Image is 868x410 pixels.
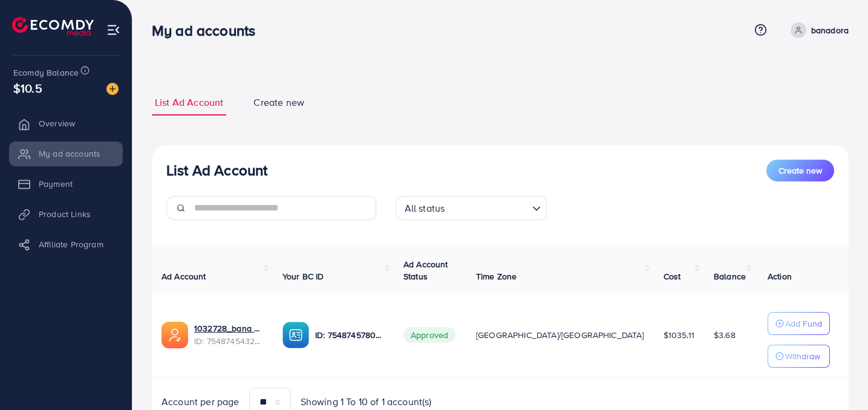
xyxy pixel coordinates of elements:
span: $1035.11 [664,329,694,341]
span: Approved [403,327,455,343]
h3: List Ad Account [166,161,267,179]
span: Your BC ID [282,270,324,282]
button: Create new [766,160,834,181]
span: All status [402,200,448,217]
span: Time Zone [476,270,517,282]
button: Add Fund [768,312,830,335]
p: ID: 7548745780125483025 [315,328,384,342]
span: List Ad Account [155,96,223,109]
a: banadora [786,22,849,38]
p: Withdraw [785,349,820,363]
img: ic-ba-acc.ded83a64.svg [282,322,309,348]
h3: My ad accounts [152,22,265,39]
span: Cost [664,270,681,282]
span: $3.68 [714,329,736,341]
button: Withdraw [768,345,830,368]
span: Ad Account [162,270,206,282]
p: Add Fund [785,316,822,331]
span: Balance [714,270,746,282]
img: image [106,83,119,95]
a: 1032728_bana dor ad account 1_1757579407255 [194,322,263,334]
img: logo [12,17,94,36]
span: Ecomdy Balance [13,67,79,79]
img: menu [106,23,120,37]
span: Action [768,270,792,282]
span: ID: 7548745432170184711 [194,335,263,347]
span: Create new [778,164,822,177]
span: [GEOGRAPHIC_DATA]/[GEOGRAPHIC_DATA] [476,329,644,341]
div: Search for option [396,196,547,220]
span: Ad Account Status [403,258,448,282]
p: banadora [811,23,849,37]
div: <span class='underline'>1032728_bana dor ad account 1_1757579407255</span></br>7548745432170184711 [194,322,263,347]
span: Create new [253,96,304,109]
img: ic-ads-acc.e4c84228.svg [162,322,188,348]
span: Showing 1 To 10 of 1 account(s) [301,395,432,409]
span: Account per page [162,395,240,409]
input: Search for option [448,197,527,217]
span: $10.5 [13,79,42,97]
